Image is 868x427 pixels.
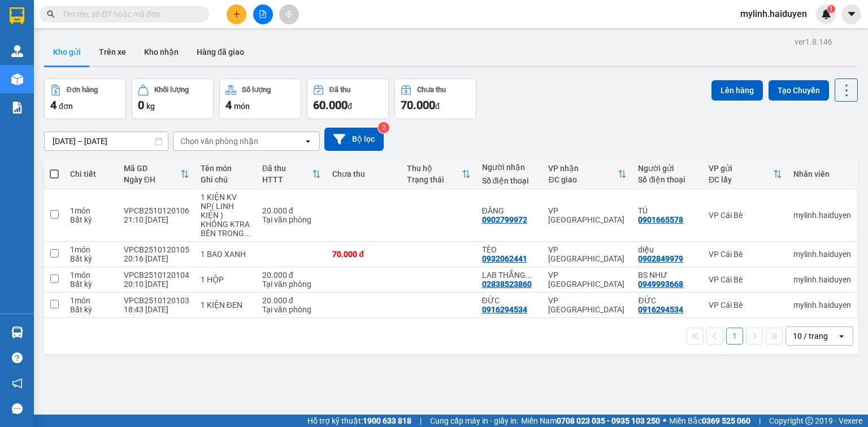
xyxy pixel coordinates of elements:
div: 20.000 đ [262,296,321,305]
span: question-circle [12,352,23,363]
div: 20.000 đ [262,206,321,215]
div: 10 / trang [793,330,828,342]
div: 20:16 [DATE] [124,254,189,263]
div: VPCB2510120106 [124,206,189,215]
span: file-add [259,10,267,18]
span: đ [348,102,352,111]
svg: open [303,137,313,146]
div: 02838523860 [482,280,532,289]
th: Toggle SortBy [257,159,327,189]
span: đ [435,102,440,111]
button: Số lượng4món [219,79,301,119]
div: VP nhận [548,164,618,173]
button: Trên xe [90,38,135,66]
div: 0902849979 [638,254,683,263]
sup: 1 [827,5,835,13]
div: Đã thu [329,86,350,94]
span: 1 [829,5,833,13]
div: VP [GEOGRAPHIC_DATA] [548,271,627,289]
div: Bất kỳ [70,254,112,263]
div: VP [GEOGRAPHIC_DATA] [548,206,627,224]
th: Toggle SortBy [703,159,788,189]
div: mylinh.haiduyen [793,211,851,220]
button: plus [227,5,246,24]
th: Toggle SortBy [542,159,632,189]
span: mylinh.haiduyen [731,7,816,21]
button: Kho gửi [44,38,90,66]
div: ĐỨC [638,296,697,305]
div: Tại văn phòng [262,280,321,289]
div: 1 món [70,296,112,305]
div: 0916294534 [482,305,527,314]
div: Khối lượng [154,86,189,94]
div: Số điện thoại [482,176,537,185]
div: HTTT [262,175,312,184]
button: Kho nhận [135,38,188,66]
div: Đã thu [262,164,312,173]
button: file-add [253,5,273,24]
div: 1 BAO XANH [201,250,251,259]
span: 4 [225,98,232,112]
div: ĐC lấy [709,175,773,184]
div: Bất kỳ [70,280,112,289]
div: 20:10 [DATE] [124,280,189,289]
div: Thu hộ [407,164,461,173]
div: 1 món [70,206,112,215]
div: mylinh.haiduyen [793,300,851,310]
div: ĐC giao [548,175,618,184]
span: món [234,102,250,111]
span: search [47,10,55,18]
div: 0901665578 [638,215,683,224]
th: Toggle SortBy [118,159,195,189]
div: 0916294534 [638,305,683,314]
div: Trạng thái [407,175,461,184]
div: VP [GEOGRAPHIC_DATA] [548,245,627,263]
div: 1 món [70,245,112,254]
div: Tại văn phòng [262,305,321,314]
input: Tìm tên, số ĐT hoặc mã đơn [62,8,196,20]
img: warehouse-icon [11,73,23,85]
img: solution-icon [11,102,23,114]
span: | [420,415,422,427]
div: 0932062441 [482,254,527,263]
div: 1 món [70,271,112,280]
button: 1 [726,328,743,345]
div: VP [GEOGRAPHIC_DATA] [548,296,627,314]
div: Bất kỳ [70,215,112,224]
svg: open [837,332,846,341]
div: Đơn hàng [67,86,98,94]
button: Tạo Chuyến [769,80,829,101]
img: warehouse-icon [11,45,23,57]
button: Lên hàng [711,80,763,101]
div: Tại văn phòng [262,215,321,224]
span: caret-down [847,9,857,19]
span: ... [244,229,251,238]
strong: 0708 023 035 - 0935 103 250 [557,416,660,425]
span: ⚪️ [663,419,666,423]
span: 0 [138,98,144,112]
div: VP Cái Bè [709,250,782,259]
div: diệu [638,245,697,254]
strong: 1900 633 818 [363,416,411,425]
div: Bất kỳ [70,305,112,314]
div: mylinh.haiduyen [793,275,851,284]
span: đơn [59,102,73,111]
div: ĐỨC [482,296,537,305]
span: plus [233,10,241,18]
div: LAB THẮNG LỢI [482,271,537,280]
img: warehouse-icon [11,326,23,338]
div: Nhân viên [793,169,851,178]
button: caret-down [841,5,861,24]
div: Chưa thu [417,86,446,94]
span: aim [285,10,293,18]
div: 0949993668 [638,280,683,289]
span: 4 [50,98,57,112]
button: aim [279,5,299,24]
div: mylinh.haiduyen [793,250,851,259]
div: KHÔNG KTRA BÊN TRONG KHÔNG ĐỒNG KIỂM [201,220,251,238]
input: Select a date range. [45,132,168,150]
span: 60.000 [313,98,348,112]
div: TÈO [482,245,537,254]
span: 70.000 [401,98,435,112]
span: message [12,403,23,414]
